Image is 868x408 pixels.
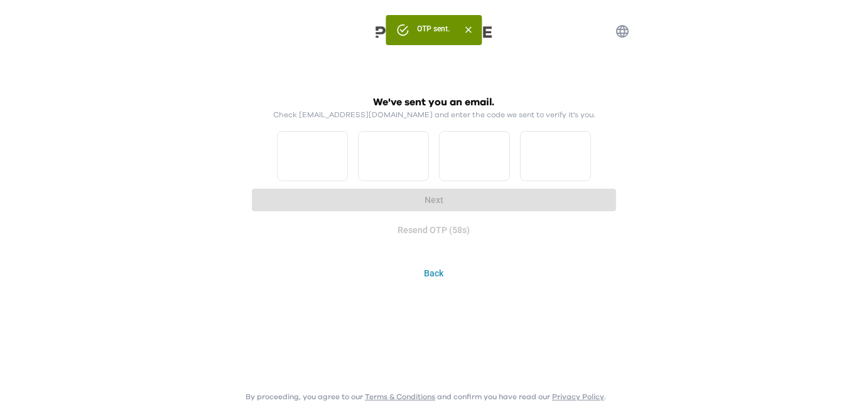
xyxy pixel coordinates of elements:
[246,392,606,402] p: By proceeding, you agree to our and confirm you have read our .
[273,110,595,120] p: Check [EMAIL_ADDRESS][DOMAIN_NAME] and enter the code we sent to verify it's you.
[439,131,510,181] input: Please enter OTP character 3
[365,393,435,400] a: Terms & Conditions
[460,21,477,38] button: Close
[417,19,450,41] div: OTP sent.
[246,262,622,285] button: Back
[358,131,429,181] input: Please enter OTP character 2
[520,131,591,181] input: Please enter OTP character 4
[277,131,348,181] input: Please enter OTP character 1
[374,95,495,110] h2: We've sent you an email.
[371,25,497,38] img: Preface Logo
[552,393,604,400] a: Privacy Policy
